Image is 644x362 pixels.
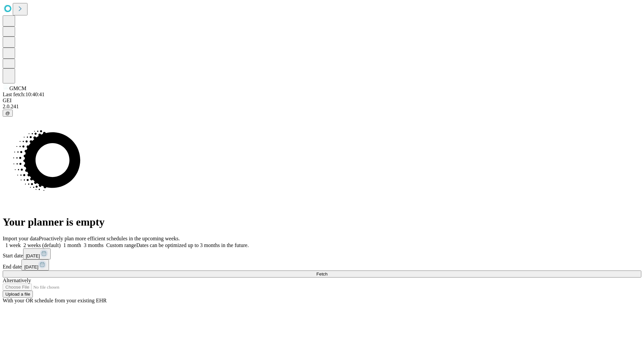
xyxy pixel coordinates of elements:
[39,236,180,241] span: Proactively plan more efficient schedules in the upcoming weeks.
[3,291,33,298] button: Upload a file
[3,98,641,104] div: GEI
[3,216,641,228] h1: Your planner is empty
[316,271,327,277] span: Fetch
[136,242,249,248] span: Dates can be optimized up to 3 months in the future.
[63,242,81,248] span: 1 month
[24,264,38,269] span: [DATE]
[3,278,31,283] span: Alternatively
[3,92,45,97] span: Last fetch: 10:40:41
[3,298,107,303] span: With your OR schedule from your existing EHR
[3,270,641,278] button: Fetch
[3,259,641,270] div: End date
[3,236,39,241] span: Import your data
[3,110,13,117] button: @
[26,253,40,258] span: [DATE]
[5,111,10,116] span: @
[84,242,104,248] span: 3 months
[9,85,26,91] span: GMCM
[5,242,21,248] span: 1 week
[23,248,51,259] button: [DATE]
[21,259,49,270] button: [DATE]
[106,242,136,248] span: Custom range
[3,248,641,259] div: Start date
[23,242,61,248] span: 2 weeks (default)
[3,104,641,110] div: 2.0.241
